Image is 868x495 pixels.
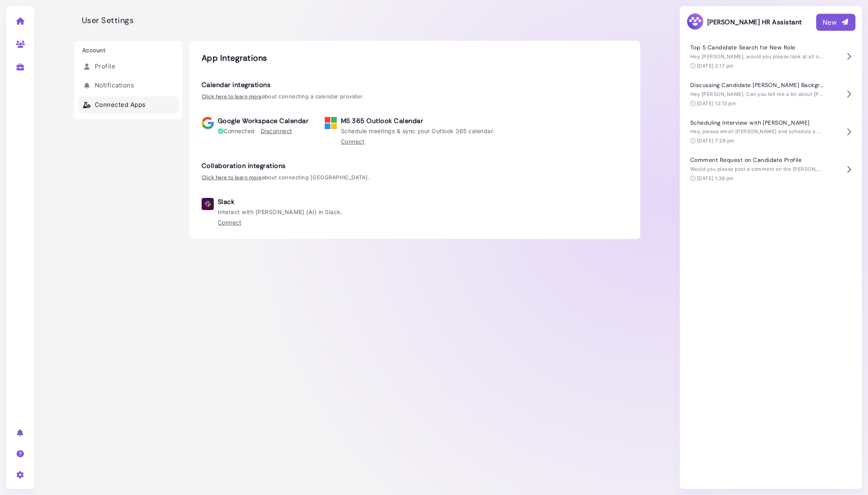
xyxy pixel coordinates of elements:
button: Top 5 Candidate Search for New Role Hey [PERSON_NAME], would you please look at all of our existi... [686,38,855,76]
h3: Slack [218,198,343,206]
a: Click here to learn more [202,174,262,181]
button: Discussing Candidate [PERSON_NAME] Background Hey [PERSON_NAME]. Can you tell me a bit about [PER... [686,76,855,113]
p: Schedule meetings & sync your Outlook 365 calendar. [341,127,494,135]
h3: [PERSON_NAME] HR Assistant [686,13,802,32]
h2: User Settings [74,15,134,25]
h3: Collaboration integrations [202,162,628,170]
button: Scheduling Interview with [PERSON_NAME] Hey, please email [PERSON_NAME] and schedule a 30 min int... [686,113,855,151]
div: New [823,17,849,27]
p: Interact with [PERSON_NAME] (AI) in Slack. [218,208,343,216]
a: Profile [78,58,179,75]
time: [DATE] 2:17 pm [697,63,734,69]
h4: Scheduling Interview with [PERSON_NAME] [690,119,824,126]
button: Comment Request on Candidate Profile Would you please post a comment on the [PERSON_NAME] profile... [686,151,855,188]
h4: Comment Request on Candidate Profile [690,157,824,164]
time: [DATE] 1:38 pm [697,175,734,181]
h4: Discussing Candidate [PERSON_NAME] Background [690,82,824,89]
h3: Google Workspace Calendar [218,117,308,125]
time: [DATE] 12:13 pm [697,100,736,106]
p: about connecting [GEOGRAPHIC_DATA]. [202,174,628,182]
h2: App Integrations [202,53,628,63]
h3: MS 365 Outlook Calendar [341,117,494,125]
h3: Account [78,47,179,54]
img: Slack [202,198,214,210]
p: about connecting a calendar provider. [202,93,628,101]
time: [DATE] 7:29 pm [697,138,735,144]
h4: Top 5 Candidate Search for New Role [690,44,824,51]
img: Google Workspace [202,117,214,130]
h3: Calendar integrations [202,81,628,89]
a: Notifications [78,77,179,94]
a: Connect [218,218,241,227]
a: Connected Apps [78,96,179,114]
button: New [816,14,855,31]
span: Connected [218,127,255,135]
a: Connect [341,137,364,146]
img: Microsoft 365 [325,117,337,129]
a: Click here to learn more [202,93,262,100]
a: Disconnect [261,127,292,135]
